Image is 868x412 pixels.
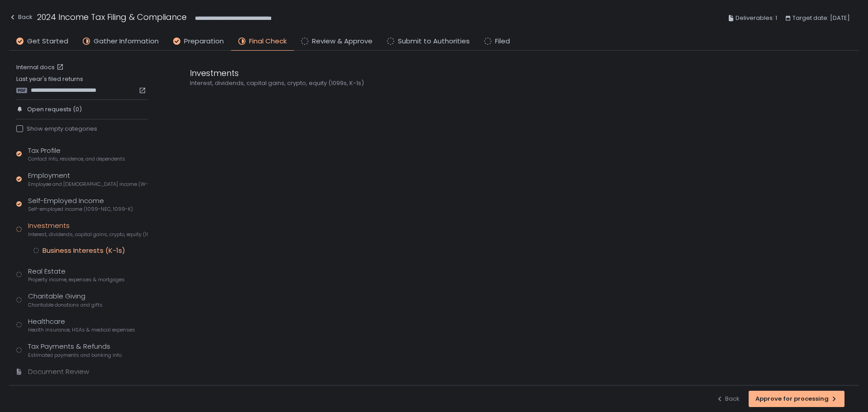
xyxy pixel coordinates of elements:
[749,391,844,407] button: Approve for processing
[28,181,148,188] span: Employee and [DEMOGRAPHIC_DATA] income (W-2s)
[9,11,33,26] button: Back
[16,63,66,71] a: Internal docs
[495,36,510,47] span: Filed
[28,196,133,213] div: Self-Employed Income
[42,246,125,255] div: Business Interests (K-1s)
[28,352,122,359] span: Estimated payments and banking info
[37,11,187,23] h1: 2024 Income Tax Filing & Compliance
[28,302,103,308] span: Charitable donations and gifts
[28,327,135,333] span: Health insurance, HSAs & medical expenses
[249,36,287,47] span: Final Check
[312,36,373,47] span: Review & Approve
[28,341,122,359] div: Tax Payments & Refunds
[190,67,624,79] div: Investments
[28,291,103,308] div: Charitable Giving
[28,367,89,377] div: Document Review
[793,13,850,24] span: Target date: [DATE]
[190,79,624,87] div: Interest, dividends, capital gains, crypto, equity (1099s, K-1s)
[27,36,68,47] span: Get Started
[28,170,148,188] div: Employment
[28,266,125,284] div: Real Estate
[755,395,838,403] div: Approve for processing
[716,395,740,403] div: Back
[28,231,148,238] span: Interest, dividends, capital gains, crypto, equity (1099s, K-1s)
[398,36,470,47] span: Submit to Authorities
[28,156,125,162] span: Contact info, residence, and dependents
[28,206,133,213] span: Self-employed income (1099-NEC, 1099-K)
[94,36,159,47] span: Gather Information
[28,276,125,283] span: Property income, expenses & mortgages
[716,391,740,407] button: Back
[27,105,82,114] span: Open requests (0)
[16,75,148,94] div: Last year's filed returns
[28,221,148,238] div: Investments
[9,12,33,23] div: Back
[184,36,224,47] span: Preparation
[28,317,135,334] div: Healthcare
[736,13,777,24] span: Deliverables: 1
[28,146,125,163] div: Tax Profile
